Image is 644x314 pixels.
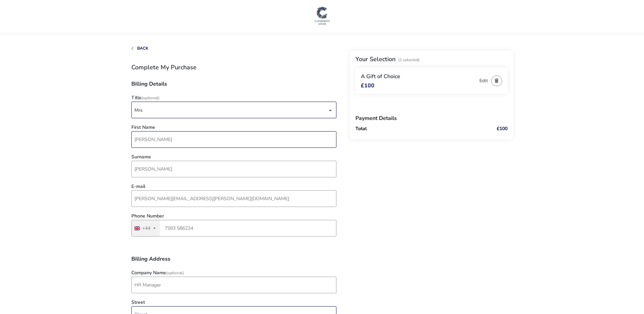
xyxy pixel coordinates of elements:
[131,277,336,293] input: company
[131,81,336,92] h3: Billing Details
[355,55,395,63] h2: Your Selection
[355,126,477,131] p: Total
[398,57,420,63] span: (1 Selected)
[131,184,145,189] label: E-mail
[131,220,336,237] input: Phone Number
[134,102,327,119] div: Mrs
[131,107,336,114] p-dropdown: Title
[131,155,151,159] label: Surname
[132,220,160,236] button: Selected country
[131,95,160,100] label: Title
[131,190,336,207] input: email
[131,125,155,130] label: First Name
[131,300,145,305] label: Street
[166,270,184,276] span: (Optional)
[134,102,327,118] span: [object Object]
[361,73,400,80] span: A Gift of Choice
[142,226,150,231] div: +44
[131,131,336,148] input: firstName
[142,95,160,101] span: (Optional)
[361,83,374,88] span: £100
[497,125,508,132] naf-get-fp-price: £100
[329,104,332,117] div: dropdown trigger
[137,46,148,51] span: Back
[131,64,336,70] h1: Complete My Purchase
[131,46,148,51] button: Back
[479,78,488,83] button: Edit
[131,271,184,275] label: Company Name
[131,161,336,177] input: surname
[314,5,331,26] img: Main Website
[355,110,508,126] h3: Payment Details
[131,256,336,267] h3: Billing Address
[131,214,164,219] label: Phone Number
